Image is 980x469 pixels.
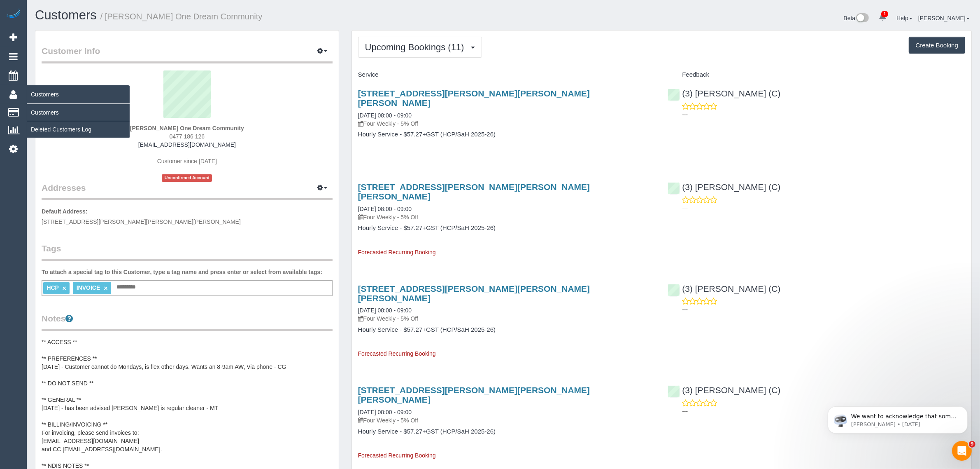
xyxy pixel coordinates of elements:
h4: Hourly Service - $57.27+GST (HCP/SaH 2025-26) [358,131,656,138]
p: Four Weekly - 5% Off [358,416,656,424]
a: Beta [844,15,869,21]
p: Four Weekly - 5% Off [358,213,656,221]
ul: Customers [27,104,130,138]
label: To attach a special tag to this Customer, type a tag name and press enter or select from availabl... [42,268,322,276]
span: Unconfirmed Account [162,174,212,181]
h4: Service [358,71,656,78]
a: × [63,285,66,292]
h4: Feedback [668,71,965,78]
h4: Hourly Service - $57.27+GST (HCP/SaH 2025-26) [358,225,656,232]
p: --- [682,305,965,314]
label: Default Address: [42,207,88,216]
a: [PERSON_NAME] [918,15,970,21]
strong: [PERSON_NAME] One Dream Community [130,125,244,131]
a: [STREET_ADDRESS][PERSON_NAME][PERSON_NAME][PERSON_NAME] [358,284,590,303]
span: We want to acknowledge that some users may be experiencing lag or slower performance in our softw... [36,24,142,137]
span: Forecasted Recurring Booking [358,452,436,459]
iframe: Intercom live chat [952,441,972,461]
a: Customers [27,104,130,121]
a: (3) [PERSON_NAME] (C) [668,89,780,98]
iframe: Intercom notifications message [815,389,980,447]
span: Forecasted Recurring Booking [358,350,436,357]
p: --- [682,110,965,119]
a: [EMAIL_ADDRESS][DOMAIN_NAME] [138,141,236,148]
a: (3) [PERSON_NAME] (C) [668,182,780,192]
a: × [104,285,107,292]
span: 1 [881,11,888,17]
legend: Tags [42,242,333,261]
p: --- [682,204,965,212]
span: 0477 186 126 [170,133,205,140]
legend: Customer Info [42,45,333,63]
span: Customer since [DATE] [157,158,217,164]
a: [STREET_ADDRESS][PERSON_NAME][PERSON_NAME][PERSON_NAME] [358,89,590,108]
legend: Notes [42,312,333,331]
small: / [PERSON_NAME] One Dream Community [100,12,263,21]
a: [DATE] 08:00 - 09:00 [358,206,412,212]
a: Help [896,15,912,21]
a: 1 [875,8,891,26]
a: [DATE] 08:00 - 09:00 [358,307,412,314]
a: [STREET_ADDRESS][PERSON_NAME][PERSON_NAME][PERSON_NAME] [358,182,590,201]
h4: Hourly Service - $57.27+GST (HCP/SaH 2025-26) [358,326,656,333]
span: Customers [27,85,130,104]
p: --- [682,407,965,415]
a: [STREET_ADDRESS][PERSON_NAME][PERSON_NAME][PERSON_NAME] [358,385,590,404]
button: Create Booking [909,37,965,54]
a: (3) [PERSON_NAME] (C) [668,385,780,395]
span: [STREET_ADDRESS][PERSON_NAME][PERSON_NAME][PERSON_NAME] [42,218,241,225]
span: Forecasted Recurring Booking [358,249,436,256]
span: 9 [969,441,975,448]
a: (3) [PERSON_NAME] (C) [668,284,780,293]
img: New interface [855,13,869,24]
span: INVOICE [77,284,100,291]
span: Upcoming Bookings (11) [365,42,468,52]
img: Automaid Logo [5,8,21,20]
button: Upcoming Bookings (11) [358,37,482,58]
a: Customers [35,8,97,22]
a: [DATE] 08:00 - 09:00 [358,409,412,415]
span: HCP [47,284,58,291]
h4: Hourly Service - $57.27+GST (HCP/SaH 2025-26) [358,428,656,435]
p: Four Weekly - 5% Off [358,120,656,128]
a: Deleted Customers Log [27,121,130,138]
p: Four Weekly - 5% Off [358,314,656,323]
a: [DATE] 08:00 - 09:00 [358,112,412,119]
p: Message from Ellie, sent 2d ago [36,32,142,39]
